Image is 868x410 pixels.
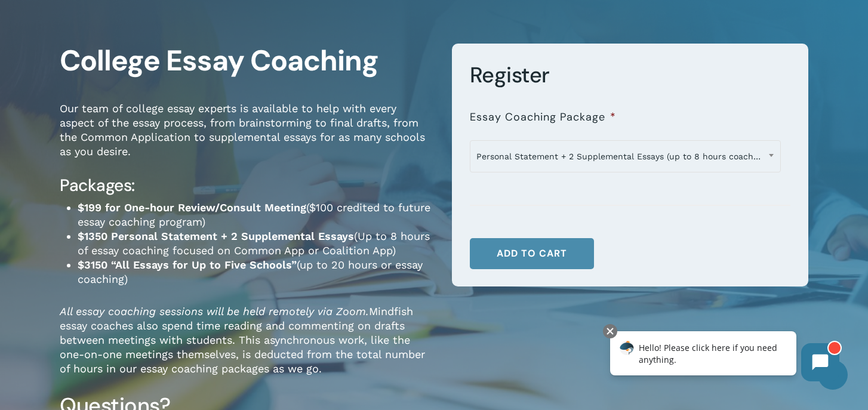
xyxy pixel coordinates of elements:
li: ($100 credited to future essay coaching program) [78,201,434,229]
span: Personal Statement + 2 Supplemental Essays (up to 8 hours coaching): $1350 [470,140,781,172]
li: (up to 20 hours or essay coaching) [78,258,434,286]
label: Essay Coaching Package [470,110,616,124]
button: Add to cart [470,238,594,269]
h4: Packages: [60,175,434,196]
strong: $199 for One-hour Review/Consult Meeting [78,201,306,214]
h3: Register [470,61,790,89]
span: Personal Statement + 2 Supplemental Essays (up to 8 hours coaching): $1350 [470,144,780,169]
strong: $3150 “All Essays for Up to Five Schools” [78,258,297,271]
p: Mindfish essay coaches also spend time reading and commenting on drafts between meetings with stu... [60,304,434,392]
p: Our team of college essay experts is available to help with every aspect of the essay process, fr... [60,101,434,175]
strong: $1350 Personal Statement + 2 Supplemental Essays [78,230,354,242]
h1: College Essay Coaching [60,44,434,78]
em: All essay coaching sessions will be held remotely via Zoom. [60,305,369,317]
iframe: Chatbot [598,322,851,393]
li: (Up to 8 hours of essay coaching focused on Common App or Coalition App) [78,229,434,258]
